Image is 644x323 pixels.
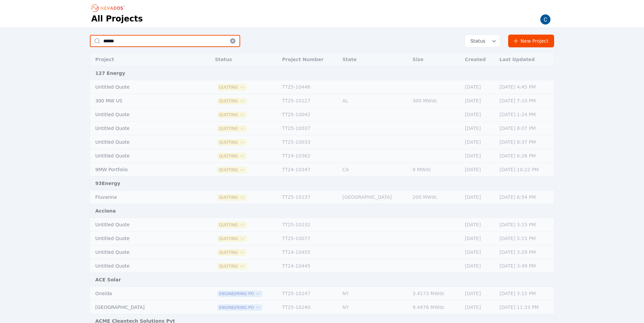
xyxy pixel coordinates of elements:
td: Fluvanna [90,190,195,204]
td: TT24-10445 [279,259,339,273]
td: TT25-10247 [279,287,339,301]
td: [DATE] 3:15 PM [496,287,554,301]
td: [DATE] 10:22 PM [496,163,554,177]
td: Untitled Quote [90,245,195,259]
button: Status [465,35,500,47]
button: Quoting [218,126,246,131]
td: [DATE] 11:33 PM [496,301,554,314]
button: Quoting [218,236,246,241]
td: [DATE] 7:10 PM [496,94,554,108]
td: 93Energy [90,177,554,190]
th: Created [462,53,496,66]
td: NY [339,301,409,314]
td: 9MW Portfolio [90,163,195,177]
tr: Untitled QuoteQuotingTT25-10446[DATE][DATE] 4:45 PM [90,80,554,94]
h1: All Projects [91,13,143,24]
td: [DATE] [462,301,496,314]
button: Quoting [218,222,246,228]
a: New Project [508,35,554,47]
td: Untitled Quote [90,259,195,273]
td: TT24-10455 [279,245,339,259]
td: 9.4476 MWdc [409,301,462,314]
tr: OneidaEngineering POTT25-10247NY3.4173 MWdc[DATE][DATE] 3:15 PM [90,287,554,301]
span: Status [468,38,485,44]
td: Untitled Quote [90,232,195,245]
td: Untitled Quote [90,80,195,94]
td: 127 Energy [90,66,554,80]
button: Quoting [218,140,246,145]
tr: 9MW PortfolioQuotingTT24-10347CA9 MWdc[DATE][DATE] 10:22 PM [90,163,554,177]
td: [DATE] 8:37 PM [496,135,554,149]
td: [DATE] [462,108,496,122]
button: Quoting [218,250,246,255]
button: Quoting [218,167,246,173]
td: Untitled Quote [90,149,195,163]
td: [DATE] 8:07 PM [496,122,554,135]
th: State [339,53,409,66]
td: Untitled Quote [90,135,195,149]
button: Quoting [218,85,246,90]
tr: Untitled QuoteQuotingTT25-10037[DATE][DATE] 8:07 PM [90,122,554,135]
th: Size [409,53,462,66]
td: TT25-10240 [279,301,339,314]
tr: 300 MW USQuotingTT25-10127AL300 MWdc[DATE][DATE] 7:10 PM [90,94,554,108]
tr: Untitled QuoteQuotingTT25-10033[DATE][DATE] 8:37 PM [90,135,554,149]
th: Project [90,53,195,66]
td: 200 MWdc [409,190,462,204]
td: Untitled Quote [90,122,195,135]
td: [DATE] [462,94,496,108]
td: TT25-10033 [279,135,339,149]
span: Engineering PO [218,305,262,310]
td: 300 MWdc [409,94,462,108]
td: TT25-10232 [279,218,339,232]
td: [DATE] [462,122,496,135]
tr: Untitled QuoteQuotingTT24-10445[DATE][DATE] 3:49 PM [90,259,554,273]
td: [DATE] [462,190,496,204]
tr: Untitled QuoteQuotingTT24-10455[DATE][DATE] 3:29 PM [90,245,554,259]
td: [DATE] [462,287,496,301]
td: Untitled Quote [90,108,195,122]
td: [GEOGRAPHIC_DATA] [339,190,409,204]
td: [DATE] [462,218,496,232]
td: [DATE] 5:15 PM [496,232,554,245]
th: Status [212,53,279,66]
button: Engineering PO [218,291,262,296]
button: Quoting [218,98,246,104]
td: [GEOGRAPHIC_DATA] [90,301,195,314]
tr: Untitled QuoteQuotingTT25-10077[DATE][DATE] 5:15 PM [90,232,554,245]
td: [DATE] 3:15 PM [496,218,554,232]
tr: [GEOGRAPHIC_DATA]Engineering POTT25-10240NY9.4476 MWdc[DATE][DATE] 11:33 PM [90,301,554,314]
td: TT24-10362 [279,149,339,163]
nav: Breadcrumb [91,3,127,13]
tr: Untitled QuoteQuotingTT25-10232[DATE][DATE] 3:15 PM [90,218,554,232]
tr: FluvannaQuotingTT25-10137[GEOGRAPHIC_DATA]200 MWdc[DATE][DATE] 6:54 PM [90,190,554,204]
td: AL [339,94,409,108]
td: [DATE] [462,135,496,149]
td: TT25-10446 [279,80,339,94]
td: Oneida [90,287,195,301]
th: Last Updated [496,53,554,66]
button: Quoting [218,264,246,269]
td: [DATE] 4:45 PM [496,80,554,94]
td: [DATE] [462,232,496,245]
td: [DATE] 6:54 PM [496,190,554,204]
td: TT25-10037 [279,122,339,135]
td: 9 MWdc [409,163,462,177]
tr: Untitled QuoteQuotingTT24-10362[DATE][DATE] 6:26 PM [90,149,554,163]
td: [DATE] 3:49 PM [496,259,554,273]
button: Quoting [218,195,246,200]
td: TT25-10042 [279,108,339,122]
td: TT25-10077 [279,232,339,245]
td: [DATE] [462,163,496,177]
td: [DATE] [462,149,496,163]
